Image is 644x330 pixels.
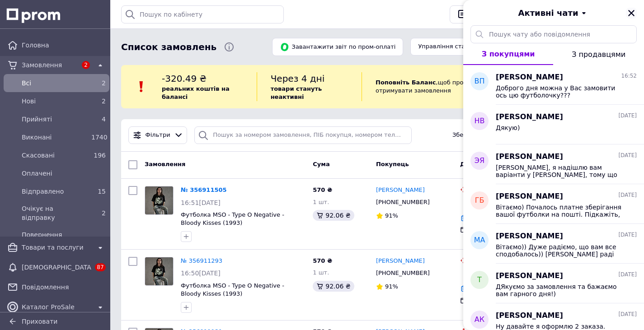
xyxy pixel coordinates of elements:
span: ЭЯ [475,156,484,166]
span: 2 [102,98,106,105]
span: Очікує на відправку [22,204,88,222]
button: З покупцями [463,43,553,65]
span: Cума [313,161,329,167]
span: Замовлення [145,161,185,167]
span: Нові [22,97,88,106]
button: Чат [450,5,491,23]
span: Всi [22,79,88,88]
img: Фото товару [145,186,173,214]
div: , щоб продовжити отримувати замовлення [362,72,538,101]
div: [PHONE_NUMBER] [374,196,432,208]
span: Замовлення [22,60,77,70]
span: -320.49 ₴ [162,73,207,84]
span: 15 [98,188,106,195]
span: АК [475,315,484,325]
span: НВ [474,116,484,126]
a: Футболка MSO - Type O Negative - Bloody Kisses (1993) [181,211,284,227]
button: Т[PERSON_NAME][DATE]ДЯкуємо за замовлення та бажаємо вам гарного дня!) [463,264,644,303]
button: Управління статусами [410,38,495,56]
b: товари стануть неактивні [271,85,322,100]
span: [PERSON_NAME] [496,72,563,83]
span: [DATE] [618,112,637,120]
span: ГБ [475,195,484,206]
span: Приховати [22,318,57,325]
button: ГБ[PERSON_NAME][DATE]Вітаємо) Почалось платне зберігання вашої футболки на пошті. Підкажіть, ви б... [463,184,644,224]
span: Доброго дня можна у Вас замовити ось цю футболочку??? [496,84,624,99]
span: [DATE] [618,191,637,199]
span: 570 ₴ [313,257,332,264]
span: Оплачені [22,169,106,178]
span: Скасовані [22,151,88,160]
span: Вітаємо)) Дуже радіємо, що вам все сподобалось)) [PERSON_NAME] раді бачити вас знову :3 [496,243,624,258]
span: 196 [94,152,106,159]
button: Завантажити звіт по пром-оплаті [272,38,403,56]
input: Пошук за номером замовлення, ПІБ покупця, номером телефону, Email, номером накладної [194,126,411,144]
a: Фото товару [145,257,174,286]
a: [PERSON_NAME] [376,257,425,265]
div: 92.06 ₴ [313,210,354,221]
span: 87 [95,263,105,271]
a: Футболка MSO - Type O Negative - Bloody Kisses (1993) [181,282,284,297]
a: Фото товару [145,186,174,215]
span: ДЯкуємо за замовлення та бажаємо вам гарного дня!) [496,283,624,297]
span: 570 ₴ [313,186,332,193]
button: НВ[PERSON_NAME][DATE]Дякую) [463,105,644,144]
span: [DATE] [618,271,637,279]
input: Пошук чату або повідомлення [470,25,637,43]
span: 16:52 [621,72,637,80]
span: Виконані [22,133,88,142]
span: [DEMOGRAPHIC_DATA] [22,263,91,272]
span: 2 [102,209,106,217]
input: Пошук по кабінету [121,5,284,23]
span: 1 шт. [313,199,329,205]
button: Активні чати [489,7,619,19]
span: Каталог ProSale [22,302,91,311]
span: [PERSON_NAME] [496,231,563,242]
a: [PERSON_NAME] [376,186,425,195]
img: Фото товару [145,257,173,285]
span: Відправлено [22,187,88,196]
img: :exclamation: [135,80,148,93]
span: [PERSON_NAME] [496,152,563,162]
button: З продавцями [553,43,644,65]
span: Головна [22,41,106,50]
span: Повідомлення [22,283,106,292]
span: Список замовлень [121,41,216,54]
span: 16:50[DATE] [181,270,221,277]
span: Фільтри [146,131,170,139]
a: № 356911505 [181,186,227,193]
span: [DATE] [618,152,637,159]
a: № 356911293 [181,257,222,264]
div: [PHONE_NUMBER] [374,267,432,279]
span: Товари та послуги [22,243,91,252]
span: [PERSON_NAME] [496,112,563,122]
span: Т [477,275,482,285]
span: 91% [385,283,398,290]
button: ВП[PERSON_NAME]16:52Доброго дня можна у Вас замовити ось цю футболочку??? [463,65,644,105]
span: Вітаємо) Почалось платне зберігання вашої футболки на пошті. Підкажіть, ви будете забирати замовл... [496,204,624,218]
button: МА[PERSON_NAME][DATE]Вітаємо)) Дуже радіємо, що вам все сподобалось)) [PERSON_NAME] раді бачити в... [463,224,644,264]
span: МА [474,235,485,246]
span: 91% [385,212,398,219]
span: [PERSON_NAME], я надішлю вам варіанти у [PERSON_NAME], тому що тут не дуже зручно надсилати фото) [496,164,624,178]
span: Покупець [376,161,409,167]
span: 4 [102,116,106,123]
span: Дякую) [496,124,520,131]
span: Доставка та оплата [460,161,527,167]
span: З покупцями [482,50,535,58]
div: 92.06 ₴ [313,281,354,292]
span: 2 [82,61,90,69]
span: Через 4 дні [271,73,325,84]
span: [DATE] [618,231,637,239]
span: 16:51[DATE] [181,199,221,206]
span: З продавцями [572,50,625,59]
b: Поповніть Баланс [376,79,436,86]
span: [DATE] [618,311,637,318]
span: 1 шт. [313,269,329,276]
span: Активні чати [518,7,578,19]
span: [PERSON_NAME] [496,191,563,202]
span: ВП [474,76,484,87]
span: 2 [102,79,106,87]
